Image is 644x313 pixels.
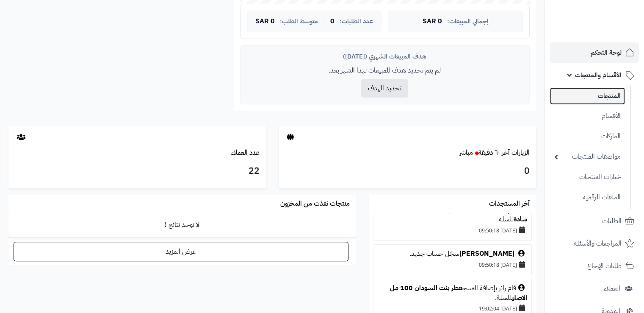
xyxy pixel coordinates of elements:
[459,148,530,158] a: الزيارات آخر ٦٠ دقيقةمباشر
[550,233,639,254] a: المراجعات والأسئلة
[604,282,620,294] span: العملاء
[550,256,639,276] a: طلبات الإرجاع
[285,164,530,179] h3: 0
[587,260,622,272] span: طلبات الإرجاع
[550,278,639,299] a: العملاء
[550,148,625,166] a: مواصفات المنتجات
[378,259,527,271] div: [DATE] 09:50:18
[280,200,350,208] h3: منتجات نفذت من المخزون
[586,18,636,36] img: logo-2.png
[459,249,514,259] a: [PERSON_NAME]
[423,18,442,25] span: 0 SAR
[489,200,530,208] h3: آخر المستجدات
[390,283,527,303] a: عطر بنت السودان 100 مل الاصلي
[280,18,318,25] span: متوسط الطلب:
[550,127,625,145] a: الماركات
[340,18,373,25] span: عدد الطلبات:
[378,249,527,259] div: سجّل حساب جديد.
[323,18,325,25] span: |
[575,69,622,81] span: الأقسام والمنتجات
[550,87,625,105] a: المنتجات
[591,47,622,59] span: لوحة التحكم
[378,205,527,224] div: قام [PERSON_NAME] بإضافة المنتج للسلة.
[602,215,622,227] span: الطلبات
[15,164,260,179] h3: 22
[8,213,356,237] td: لا توجد نتائج !
[574,238,622,249] span: المراجعات والأسئلة
[550,188,625,207] a: الملفات الرقمية
[247,52,523,61] div: هدف المبيعات الشهري ([DATE])
[255,18,275,25] span: 0 SAR
[247,66,523,75] p: لم يتم تحديد هدف للمبيعات لهذا الشهر بعد.
[550,211,639,231] a: الطلبات
[14,242,348,261] a: عرض المزيد
[330,18,334,25] span: 0
[231,148,260,158] a: عدد العملاء
[550,168,625,186] a: خيارات المنتجات
[390,204,527,224] a: شريط حنه سادة
[361,79,408,98] button: تحديد الهدف
[459,148,473,158] small: مباشر
[378,224,527,236] div: [DATE] 09:50:18
[447,18,489,25] span: إجمالي المبيعات:
[378,283,527,303] div: قام زائر بإضافة المنتج للسلة.
[550,42,639,63] a: لوحة التحكم
[550,107,625,125] a: الأقسام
